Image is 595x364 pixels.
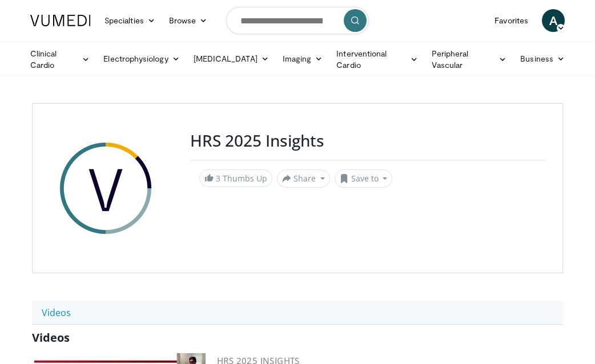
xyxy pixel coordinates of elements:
a: Interventional Cardio [329,48,425,71]
a: Business [513,47,572,70]
a: A [542,9,565,32]
img: HRS 2025 Insights [49,131,163,245]
span: Videos [32,330,70,345]
img: VuMedi Logo [30,15,91,26]
h3: HRS 2025 Insights [190,131,546,151]
a: Peripheral Vascular [425,48,513,71]
a: [MEDICAL_DATA] [187,47,276,70]
a: Imaging [276,47,330,70]
a: Clinical Cardio [23,48,97,71]
a: Electrophysiology [97,47,186,70]
input: Search topics, interventions [226,7,369,34]
a: Favorites [488,9,535,32]
a: Videos [32,301,81,325]
a: Specialties [98,9,162,32]
a: Browse [162,9,215,32]
button: Share [277,169,330,188]
button: Save to [335,169,393,188]
a: 3 Thumbs Up [199,169,272,187]
span: 3 [216,173,220,184]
